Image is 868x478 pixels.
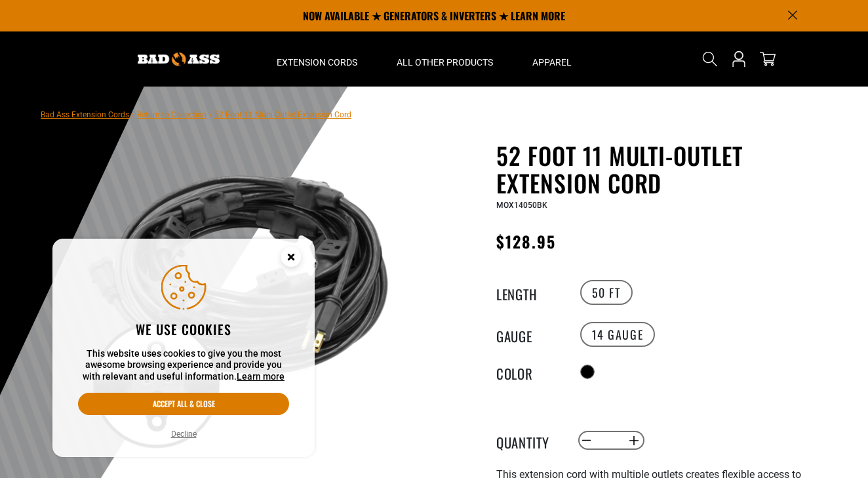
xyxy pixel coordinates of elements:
summary: All Other Products [377,31,513,87]
summary: Apparel [513,31,591,87]
legend: Length [496,284,562,301]
label: 14 Gauge [580,322,656,347]
span: All Other Products [397,56,493,68]
button: Decline [167,428,201,441]
legend: Gauge [496,326,562,343]
span: › [209,110,212,119]
span: Apparel [532,56,572,68]
span: 52 Foot 11 Multi-Outlet Extension Cord [214,110,351,119]
h1: 52 Foot 11 Multi-Outlet Extension Cord [496,142,818,197]
span: › [132,110,134,119]
img: black [79,144,395,460]
a: Learn more [237,371,285,382]
label: 50 FT [580,280,633,305]
img: Bad Ass Extension Cords [138,52,220,66]
legend: Color [496,363,562,380]
p: This website uses cookies to give you the most awesome browsing experience and provide you with r... [78,348,289,383]
span: Extension Cords [277,56,357,68]
label: Quantity [496,432,562,449]
h2: We use cookies [78,321,289,338]
a: Bad Ass Extension Cords [41,110,129,119]
summary: Extension Cords [257,31,377,87]
span: $128.95 [496,229,557,253]
span: MOX14050BK [496,201,547,210]
button: Accept all & close [78,393,289,415]
summary: Search [700,49,720,70]
nav: breadcrumbs [41,106,351,122]
a: Return to Collection [137,110,207,119]
aside: Cookie Consent [52,239,315,458]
